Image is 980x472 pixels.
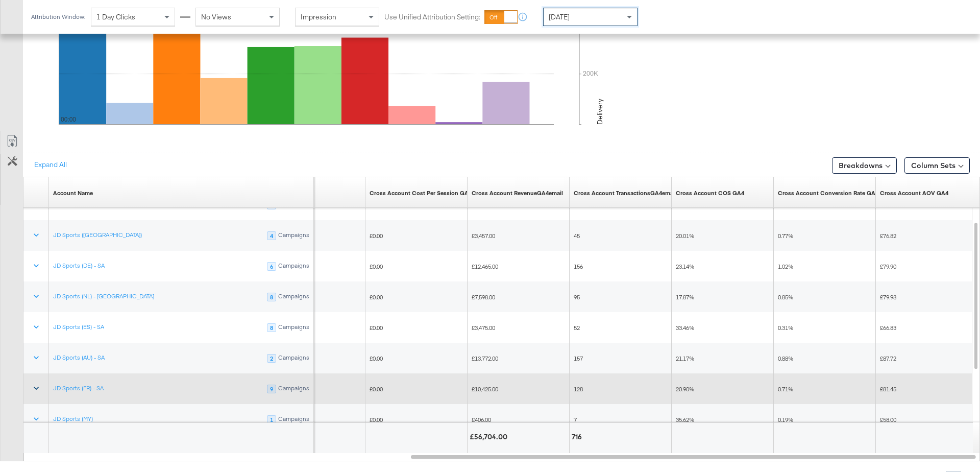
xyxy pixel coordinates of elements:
[53,323,104,331] a: JD Sports (ES) - SA
[267,231,276,241] div: 4
[370,189,472,197] a: Cross Account Cost Per Session GA4
[384,12,480,22] label: Use Unified Attribution Setting:
[370,355,383,362] span: £0.00
[267,293,276,302] div: 8
[472,293,495,301] span: £7,598.00
[880,355,896,362] span: £87.72
[201,12,231,21] span: No Views
[278,354,310,363] div: Campaigns
[880,416,896,423] span: £58.00
[472,232,495,240] span: £3,457.00
[676,416,694,423] span: 35.62%
[472,189,563,197] a: Describe this metric
[574,263,583,270] span: 156
[53,189,93,197] a: Your ad account name
[574,293,580,301] span: 95
[470,432,510,442] div: £56,704.00
[53,292,154,300] a: JD Sports (NL) - [GEOGRAPHIC_DATA]
[574,355,583,362] span: 157
[472,263,498,270] span: £12,465.00
[472,189,563,197] div: Cross Account RevenueGA4email
[472,416,491,423] span: £406.00
[53,415,93,423] a: JD Sports (MY)
[31,13,86,20] div: Attribution Window:
[778,416,793,423] span: 0.19%
[676,385,694,393] span: 20.90%
[53,353,105,362] a: JD Sports (AU) - SA
[370,232,383,240] span: £0.00
[472,355,498,362] span: £13,772.00
[96,12,135,21] span: 1 Day Clicks
[880,263,896,270] span: £79.90
[676,324,694,332] span: 33.46%
[267,323,276,333] div: 8
[53,189,93,197] div: Account Name
[370,293,383,301] span: £0.00
[27,156,74,174] button: Expand All
[904,157,970,174] button: Column Sets
[574,416,577,423] span: 7
[278,385,310,394] div: Campaigns
[778,232,793,240] span: 0.77%
[778,324,793,332] span: 0.31%
[778,355,793,362] span: 0.88%
[880,293,896,301] span: £79.98
[53,262,105,270] a: JD Sports (DE) - SA
[676,263,694,270] span: 23.14%
[778,293,793,301] span: 0.85%
[267,354,276,363] div: 2
[574,189,676,197] div: Cross Account TransactionsGA4email
[778,189,878,197] div: Cross Account Conversion Rate GA4
[778,189,878,197] a: Cross Account Conversion rate GA4
[880,324,896,332] span: £66.83
[301,12,336,21] span: Impression
[880,385,896,393] span: £81.45
[278,323,310,333] div: Campaigns
[278,415,310,424] div: Campaigns
[880,189,948,197] a: Cross Account AOV GA4
[370,385,383,393] span: £0.00
[278,262,310,271] div: Campaigns
[574,232,580,240] span: 45
[267,385,276,394] div: 9
[778,385,793,393] span: 0.71%
[53,231,142,239] a: JD Sports ([GEOGRAPHIC_DATA])
[267,262,276,271] div: 6
[370,416,383,423] span: £0.00
[574,385,583,393] span: 128
[278,293,310,302] div: Campaigns
[370,263,383,270] span: £0.00
[53,384,104,392] a: JD Sports (FR) - SA
[572,432,585,442] div: 716
[370,324,383,332] span: £0.00
[832,157,897,174] button: Breakdowns
[595,99,604,125] text: Delivery
[676,189,744,197] a: Cross Account COS GA4
[676,355,694,362] span: 21.17%
[472,324,495,332] span: £3,475.00
[676,293,694,301] span: 17.87%
[880,232,896,240] span: £76.82
[676,232,694,240] span: 20.01%
[472,385,498,393] span: £10,425.00
[778,263,793,270] span: 1.02%
[574,189,676,197] a: Describe this metric
[574,324,580,332] span: 52
[267,415,276,424] div: 1
[549,12,570,21] span: [DATE]
[278,231,310,241] div: Campaigns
